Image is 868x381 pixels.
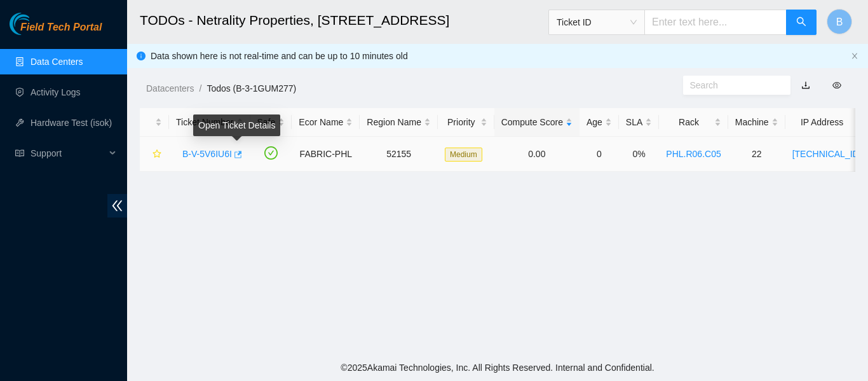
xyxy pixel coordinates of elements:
[360,137,438,172] td: 52155
[445,148,482,162] span: Medium
[292,137,360,172] td: FABRIC-PHL
[127,354,868,381] footer: © 2025 Akamai Technologies, Inc. All Rights Reserved. Internal and Confidential.
[199,83,201,94] span: /
[619,137,659,172] td: 0%
[786,10,817,35] button: search
[147,144,162,164] button: star
[10,23,102,39] a: Akamai TechnologiesField Tech Portal
[801,80,810,90] a: download
[182,149,232,159] a: B-V-5V6IU6I
[827,9,852,34] button: B
[107,194,127,218] span: double-left
[580,137,619,172] td: 0
[15,149,24,158] span: read
[494,137,580,172] td: 0.00
[31,57,83,67] a: Data Centers
[796,17,806,29] span: search
[31,118,112,128] a: Hardware Test (isok)
[792,75,820,95] button: download
[207,83,296,94] a: Todos (B-3-1GUM277)
[666,149,721,159] a: PHL.R06.C05
[792,149,862,159] a: [TECHNICAL_ID]
[146,83,194,94] a: Datacenters
[728,137,785,172] td: 22
[851,52,858,60] span: close
[851,52,858,60] button: close
[31,141,105,166] span: Support
[153,149,161,160] span: star
[31,87,81,97] a: Activity Logs
[10,13,64,35] img: Akamai Technologies
[832,81,841,90] span: eye
[644,10,787,35] input: Enter text here...
[264,146,278,160] span: check-circle
[690,78,774,92] input: Search
[193,114,280,136] div: Open Ticket Details
[557,13,637,32] span: Ticket ID
[20,22,102,34] span: Field Tech Portal
[836,14,843,30] span: B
